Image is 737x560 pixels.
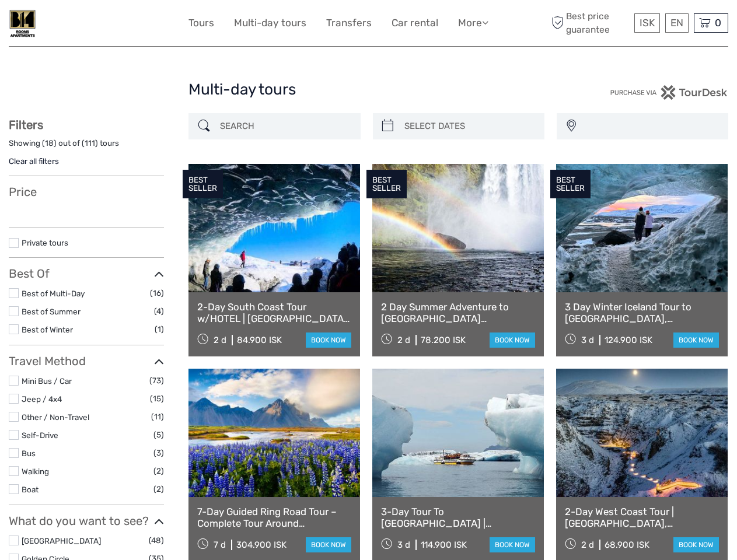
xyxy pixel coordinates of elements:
[326,15,372,32] a: Transfers
[565,301,719,325] a: 3 Day Winter Iceland Tour to [GEOGRAPHIC_DATA], [GEOGRAPHIC_DATA], [GEOGRAPHIC_DATA] and [GEOGRAP...
[22,325,73,334] a: Best of Winter
[713,17,723,29] span: 0
[149,374,164,387] span: (73)
[490,537,535,552] a: book now
[22,485,39,494] a: Boat
[9,354,164,368] h3: Travel Method
[237,335,282,345] div: 84.900 ISK
[197,301,351,325] a: 2-Day South Coast Tour w/HOTEL | [GEOGRAPHIC_DATA], [GEOGRAPHIC_DATA], [GEOGRAPHIC_DATA] & Waterf...
[9,118,43,132] strong: Filters
[153,428,164,442] span: (5)
[381,301,535,325] a: 2 Day Summer Adventure to [GEOGRAPHIC_DATA] [GEOGRAPHIC_DATA], Glacier Hiking, [GEOGRAPHIC_DATA],...
[9,267,164,281] h3: Best Of
[22,307,81,316] a: Best of Summer
[400,116,539,136] input: SELECT DATES
[22,376,72,386] a: Mini Bus / Car
[85,138,95,149] label: 111
[673,332,719,348] a: book now
[215,116,354,136] input: SEARCH
[45,138,54,149] label: 18
[306,537,351,552] a: book now
[381,506,535,530] a: 3-Day Tour To [GEOGRAPHIC_DATA] | [GEOGRAPHIC_DATA], [GEOGRAPHIC_DATA], [GEOGRAPHIC_DATA] & Glaci...
[214,540,226,550] span: 7 d
[565,506,719,530] a: 2-Day West Coast Tour | [GEOGRAPHIC_DATA], [GEOGRAPHIC_DATA] w/Canyon Baths
[673,537,719,552] a: book now
[153,446,164,460] span: (3)
[421,540,467,550] div: 114.900 ISK
[9,9,36,37] img: B14 Guest House Apartments
[640,17,655,29] span: ISK
[665,13,689,33] div: EN
[154,304,164,318] span: (4)
[155,323,164,336] span: (1)
[151,410,164,423] span: (11)
[153,482,164,496] span: (2)
[22,467,49,476] a: Walking
[9,138,164,156] div: Showing ( ) out of ( ) tours
[153,464,164,478] span: (2)
[306,332,351,348] a: book now
[581,540,594,550] span: 2 d
[22,238,68,247] a: Private tours
[214,335,226,345] span: 2 d
[581,335,594,345] span: 3 d
[150,286,164,300] span: (16)
[22,449,36,458] a: Bus
[458,15,488,32] a: More
[22,394,62,404] a: Jeep / 4x4
[188,80,549,99] h1: Multi-day tours
[188,15,214,32] a: Tours
[421,335,466,345] div: 78.200 ISK
[397,335,410,345] span: 2 d
[22,430,58,440] a: Self-Drive
[605,540,649,550] div: 68.900 ISK
[610,85,728,100] img: PurchaseViaTourDesk.png
[22,289,85,298] a: Best of Multi-Day
[197,506,351,530] a: 7-Day Guided Ring Road Tour – Complete Tour Around [GEOGRAPHIC_DATA]
[392,15,438,32] a: Car rental
[549,10,631,36] span: Best price guarantee
[234,15,306,32] a: Multi-day tours
[366,170,407,199] div: BEST SELLER
[490,332,535,348] a: book now
[9,185,164,199] h3: Price
[183,170,223,199] div: BEST SELLER
[22,412,89,422] a: Other / Non-Travel
[397,540,410,550] span: 3 d
[22,536,101,545] a: [GEOGRAPHIC_DATA]
[550,170,591,199] div: BEST SELLER
[236,540,287,550] div: 304.900 ISK
[149,534,164,547] span: (48)
[9,156,59,166] a: Clear all filters
[150,392,164,405] span: (15)
[605,335,652,345] div: 124.900 ISK
[9,514,164,528] h3: What do you want to see?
